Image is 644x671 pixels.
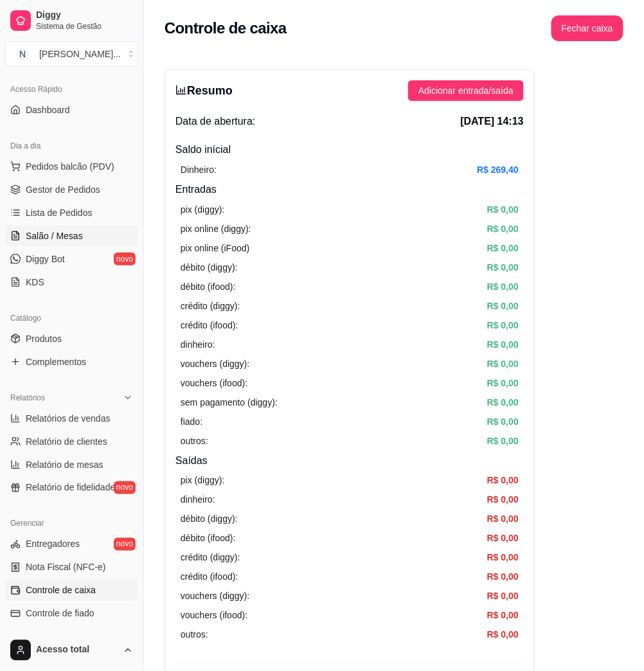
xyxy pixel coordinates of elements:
div: [PERSON_NAME] ... [39,48,121,60]
div: Acesso Rápido [5,79,138,100]
button: Acesso total [5,635,138,666]
a: Lista de Pedidos [5,202,138,223]
article: R$ 0,00 [487,532,519,546]
article: débito (diggy): [181,512,238,526]
article: pix (diggy): [181,474,224,488]
article: crédito (ifood): [181,570,238,584]
article: sem pagamento (diggy): [181,395,278,409]
article: R$ 0,00 [487,628,519,642]
a: Diggy Botnovo [5,249,138,269]
article: dinheiro: [181,337,215,352]
a: Entregadoresnovo [5,534,138,555]
article: vouchers (diggy): [181,357,249,371]
a: Dashboard [5,100,138,120]
article: R$ 0,00 [487,512,519,526]
article: R$ 0,00 [487,260,519,274]
article: débito (ifood): [181,532,236,546]
article: pix (diggy): [181,202,224,217]
article: R$ 0,00 [487,222,519,236]
article: R$ 0,00 [487,318,519,332]
a: Produtos [5,328,138,349]
span: Acesso total [36,645,118,656]
article: R$ 0,00 [487,415,519,429]
span: Relatório de mesas [26,458,103,471]
span: Sistema de Gestão [36,21,133,31]
div: Catálogo [5,308,138,328]
article: R$ 0,00 [487,493,519,507]
button: Fechar caixa [551,15,623,41]
span: Controle de caixa [26,584,96,597]
article: R$ 0,00 [487,395,519,409]
article: Dinheiro: [181,163,217,177]
h4: Saídas [175,453,524,469]
article: outros: [181,628,208,642]
article: dinheiro: [181,493,215,507]
a: Gestor de Pedidos [5,179,138,200]
span: Produtos [26,332,62,345]
span: [DATE] 14:13 [461,114,524,129]
span: N [16,48,29,60]
span: Entregadores [26,538,80,551]
article: pix online (diggy): [181,222,251,236]
span: Relatório de fidelidade [26,481,115,494]
button: Adicionar entrada/saída [408,80,524,101]
span: Salão / Mesas [26,229,83,242]
article: fiado: [181,415,202,429]
a: KDS [5,272,138,292]
button: Select a team [5,41,138,67]
article: R$ 0,00 [487,609,519,623]
article: crédito (diggy): [181,299,240,313]
div: Gerenciar [5,514,138,534]
span: Lista de Pedidos [26,206,93,219]
span: Dashboard [26,103,70,116]
a: Relatório de clientes [5,431,138,452]
article: R$ 0,00 [487,570,519,584]
h3: Resumo [175,82,233,100]
span: KDS [26,276,44,289]
span: Diggy Bot [26,253,65,265]
span: Gestor de Pedidos [26,183,100,196]
article: R$ 0,00 [487,474,519,488]
article: R$ 0,00 [487,589,519,604]
a: DiggySistema de Gestão [5,5,138,36]
a: Controle de caixa [5,580,138,601]
article: R$ 0,00 [487,241,519,255]
article: pix online (iFood) [181,241,249,255]
span: Data de abertura: [175,114,256,129]
div: Dia a dia [5,136,138,156]
span: Relatórios [10,393,45,403]
h2: Controle de caixa [165,18,287,39]
a: Relatório de mesas [5,454,138,475]
span: bar-chart [175,84,187,96]
a: Relatórios de vendas [5,408,138,429]
article: R$ 0,00 [487,376,519,390]
article: R$ 0,00 [487,551,519,565]
span: Nota Fiscal (NFC-e) [26,561,105,574]
span: Controle de fiado [26,607,94,620]
article: vouchers (ifood): [181,609,247,623]
span: Relatório de clientes [26,435,107,448]
article: débito (diggy): [181,260,238,274]
h4: Entradas [175,182,524,197]
article: R$ 0,00 [487,337,519,352]
article: R$ 0,00 [487,280,519,294]
article: R$ 0,00 [487,434,519,448]
article: R$ 0,00 [487,202,519,217]
h4: Saldo inícial [175,142,524,157]
a: Salão / Mesas [5,226,138,246]
a: Nota Fiscal (NFC-e) [5,557,138,578]
a: Cupons [5,627,138,647]
article: débito (ifood): [181,280,236,294]
span: Pedidos balcão (PDV) [26,160,114,173]
article: crédito (diggy): [181,551,240,565]
span: Diggy [36,10,133,21]
span: Complementos [26,355,86,368]
a: Complementos [5,352,138,372]
article: vouchers (diggy): [181,589,249,604]
article: R$ 0,00 [487,299,519,313]
article: R$ 0,00 [487,357,519,371]
span: Relatórios de vendas [26,412,111,425]
a: Relatório de fidelidadenovo [5,478,138,498]
article: vouchers (ifood): [181,376,247,390]
button: Pedidos balcão (PDV) [5,156,138,177]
